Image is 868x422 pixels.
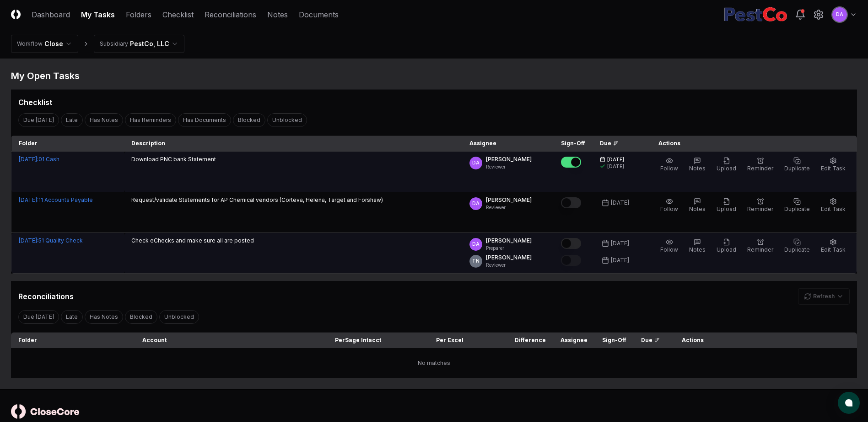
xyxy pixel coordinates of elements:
span: Upload [717,165,736,172]
button: Duplicate [782,155,812,174]
img: Logo [11,10,21,19]
button: Upload [715,155,738,174]
button: Edit Task [819,196,847,215]
p: Preparer [486,245,532,252]
button: Notes [687,155,707,174]
th: Assignee [553,332,595,348]
span: Reminder [747,165,773,172]
span: [DATE] : [19,196,38,203]
p: [PERSON_NAME] [486,237,532,245]
img: logo [11,404,80,419]
button: Unblocked [267,113,307,127]
span: Notes [689,165,706,172]
p: Check eChecks and make sure all are posted [131,237,254,245]
button: Late [61,310,83,324]
button: Upload [715,196,738,215]
button: Has Notes [85,113,123,127]
div: Due [641,336,660,344]
button: Notes [687,196,707,215]
a: Reconciliations [205,9,256,20]
button: Reminder [745,155,775,174]
button: Mark complete [561,255,581,266]
a: My Tasks [81,9,115,20]
span: Duplicate [784,165,810,172]
div: [DATE] [607,163,624,170]
div: Account [142,336,299,344]
p: Reviewer [486,164,532,170]
button: Blocked [125,310,157,324]
button: Follow [658,155,680,174]
a: [DATE]:11 Accounts Payable [19,196,93,203]
span: Reminder [747,246,773,253]
button: atlas-launcher [838,392,860,414]
td: No matches [11,348,857,378]
th: Assignee [462,136,554,152]
div: Checklist [18,97,52,108]
button: Mark complete [561,197,581,208]
button: Notes [687,237,707,256]
button: Due Today [18,310,59,324]
p: [PERSON_NAME] [486,253,532,262]
span: DA [472,200,480,207]
span: Duplicate [784,246,810,253]
th: Description [124,136,462,152]
button: Has Documents [178,113,231,127]
span: Upload [717,246,736,253]
img: PestCo logo [724,7,787,22]
button: Has Notes [85,310,123,324]
span: DA [836,11,843,18]
th: Difference [471,332,553,348]
p: [PERSON_NAME] [486,196,532,204]
button: DA [831,6,848,23]
button: Due Today [18,113,59,127]
button: Unblocked [159,310,199,324]
span: Edit Task [821,206,846,212]
div: My Open Tasks [11,69,857,82]
th: Sign-Off [554,136,593,152]
button: Late [61,113,83,127]
span: Notes [689,246,706,253]
p: [PERSON_NAME] [486,155,532,164]
th: Folder [11,136,124,152]
button: Blocked [233,113,265,127]
div: Due [600,139,636,148]
a: [DATE]:01 Cash [19,156,59,163]
span: DA [472,241,480,248]
div: Actions [651,139,850,148]
span: Reminder [747,206,773,212]
button: Edit Task [819,155,847,174]
button: Has Reminders [125,113,176,127]
span: Edit Task [821,165,846,172]
span: TN [472,258,480,264]
button: Follow [658,196,680,215]
button: Upload [715,237,738,256]
th: Sign-Off [595,332,634,348]
span: Notes [689,206,706,212]
a: Notes [267,9,288,20]
span: [DATE] [607,156,624,163]
button: Duplicate [782,237,812,256]
span: Upload [717,206,736,212]
p: Reviewer [486,204,532,211]
span: [DATE] : [19,156,38,163]
span: Follow [660,206,678,212]
button: Edit Task [819,237,847,256]
span: DA [472,159,480,166]
span: [DATE] : [19,237,38,244]
p: Reviewer [486,262,532,269]
div: Reconciliations [18,291,74,302]
th: Folder [11,332,135,348]
a: Folders [126,9,151,20]
button: Mark complete [561,157,581,168]
button: Mark complete [561,238,581,249]
p: Download PNC bank Statement [131,155,216,164]
div: Workflow [17,40,43,48]
span: Follow [660,165,678,172]
a: Documents [299,9,339,20]
div: [DATE] [611,199,629,207]
button: Follow [658,237,680,256]
span: Follow [660,246,678,253]
th: Per Sage Intacct [306,332,388,348]
div: [DATE] [611,239,629,248]
span: Duplicate [784,206,810,212]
